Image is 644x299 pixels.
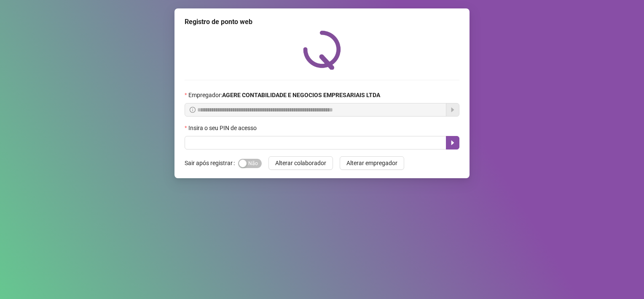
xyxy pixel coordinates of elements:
[188,90,380,100] span: Empregador :
[190,107,196,113] span: info-circle
[449,139,456,146] span: caret-right
[222,92,380,98] strong: AGERE CONTABILIDADE E NEGOCIOS EMPRESARIAIS LTDA
[275,158,326,168] span: Alterar colaborador
[303,30,341,70] img: QRPoint
[340,156,404,170] button: Alterar empregador
[346,158,397,168] span: Alterar empregador
[185,123,262,133] label: Insira o seu PIN de acesso
[185,156,238,170] label: Sair após registrar
[185,17,459,27] div: Registro de ponto web
[268,156,333,170] button: Alterar colaborador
